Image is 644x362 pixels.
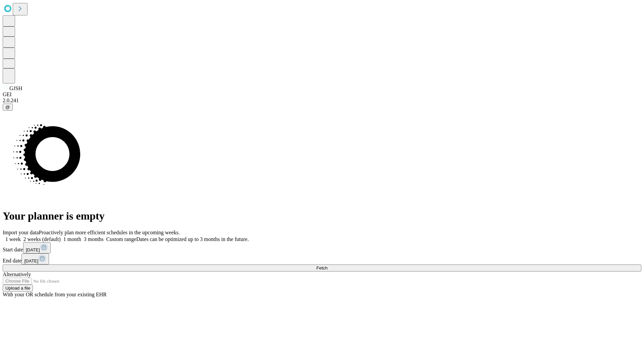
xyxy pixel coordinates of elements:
span: 1 month [63,236,81,242]
div: Start date [3,242,641,253]
span: Proactively plan more efficient schedules in the upcoming weeks. [39,230,180,235]
div: GEI [3,92,641,98]
span: With your OR schedule from your existing EHR [3,292,107,297]
button: @ [3,104,13,111]
span: @ [5,105,10,110]
span: Alternatively [3,271,31,277]
span: 1 week [5,236,21,242]
button: [DATE] [21,253,49,264]
span: 3 months [84,236,104,242]
span: Fetch [316,265,327,270]
button: Fetch [3,264,641,271]
div: End date [3,253,641,264]
div: 2.0.241 [3,98,641,104]
span: Import your data [3,230,39,235]
span: GJSH [9,85,22,91]
span: 2 weeks (default) [23,236,61,242]
span: Dates can be optimized up to 3 months in the future. [136,236,249,242]
span: [DATE] [24,258,38,263]
h1: Your planner is empty [3,210,641,222]
span: Custom range [106,236,136,242]
button: [DATE] [23,242,51,253]
button: Upload a file [3,285,33,292]
span: [DATE] [26,247,40,252]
